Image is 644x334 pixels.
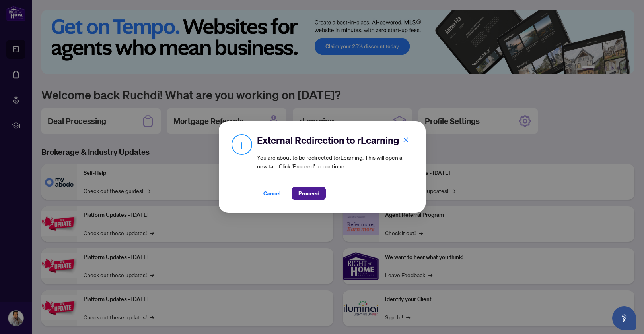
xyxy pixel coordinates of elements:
[257,134,413,200] div: You are about to be redirected to rLearning . This will open a new tab. Click ‘Proceed’ to continue.
[257,134,413,147] h2: External Redirection to rLearning
[292,187,326,200] button: Proceed
[612,306,636,330] button: Open asap
[232,134,252,155] img: Info Icon
[403,137,409,143] span: close
[257,187,287,200] button: Cancel
[263,187,281,200] span: Cancel
[298,187,319,200] span: Proceed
